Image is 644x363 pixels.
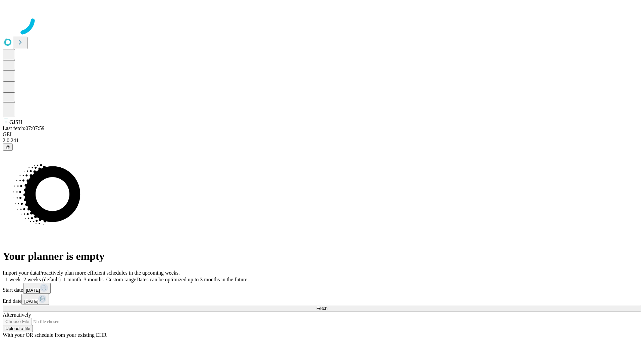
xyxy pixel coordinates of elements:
[3,325,33,332] button: Upload a file
[63,277,81,282] span: 1 month
[5,145,10,150] span: @
[24,299,38,304] span: [DATE]
[3,305,641,312] button: Fetch
[23,283,51,294] button: [DATE]
[3,131,641,137] div: GEI
[3,137,641,144] div: 2.0.241
[5,277,21,282] span: 1 week
[84,277,104,282] span: 3 months
[3,332,107,338] span: With your OR schedule from your existing EHR
[3,125,45,131] span: Last fetch: 07:07:59
[106,277,136,282] span: Custom range
[21,294,49,305] button: [DATE]
[3,144,13,151] button: @
[23,277,61,282] span: 2 weeks (default)
[136,277,249,282] span: Dates can be optimized up to 3 months in the future.
[26,288,40,293] span: [DATE]
[39,270,180,276] span: Proactively plan more efficient schedules in the upcoming weeks.
[3,283,641,294] div: Start date
[3,270,39,276] span: Import your data
[3,250,641,263] h1: Your planner is empty
[3,294,641,305] div: End date
[9,119,22,125] span: GJSH
[316,306,327,311] span: Fetch
[3,312,31,318] span: Alternatively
